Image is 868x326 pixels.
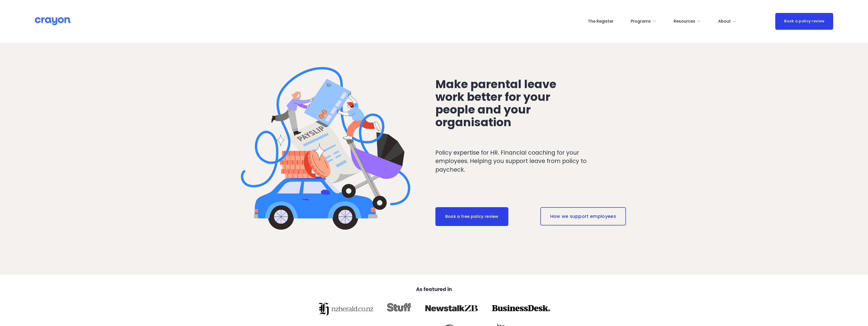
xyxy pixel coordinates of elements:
[718,17,736,25] a: folder dropdown
[435,207,508,226] a: Book a free policy review
[540,207,626,225] a: How we support employees
[631,18,651,25] span: Programs
[718,18,731,25] span: About
[631,17,656,25] a: folder dropdown
[588,17,613,25] a: The Register
[674,18,695,25] span: Resources
[416,286,452,293] strong: As featured in
[435,149,607,174] p: Policy expertise for HR. Financial coaching for your employees. Helping you support leave from po...
[35,17,70,26] img: Crayon
[775,13,833,29] a: Book a policy review
[435,76,559,130] span: Make parental leave work better for your people and your organisation
[674,17,701,25] a: folder dropdown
